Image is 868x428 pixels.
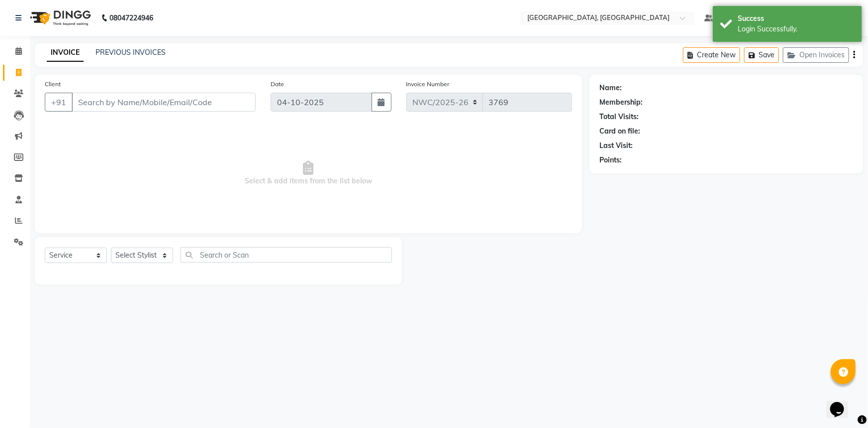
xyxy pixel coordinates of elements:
label: Date [271,80,284,89]
iframe: chat widget [826,388,858,418]
div: Last Visit: [599,141,633,151]
button: Save [744,47,779,63]
div: Name: [599,83,622,93]
label: Invoice Number [406,80,450,89]
div: Points: [599,155,622,165]
span: Select & add items from the list below [45,124,572,223]
label: Client [45,80,61,89]
button: Open Invoices [783,47,849,63]
button: Create New [683,47,740,63]
input: Search or Scan [181,247,392,263]
div: Login Successfully. [738,24,855,34]
a: INVOICE [47,44,84,62]
div: Card on file: [599,126,640,137]
img: logo [25,4,94,32]
div: Membership: [599,97,643,108]
b: 08047224946 [109,4,153,32]
input: Search by Name/Mobile/Email/Code [72,93,256,112]
div: Total Visits: [599,112,639,122]
a: PREVIOUS INVOICES [96,48,166,57]
div: Success [738,13,855,24]
button: +91 [45,93,73,112]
